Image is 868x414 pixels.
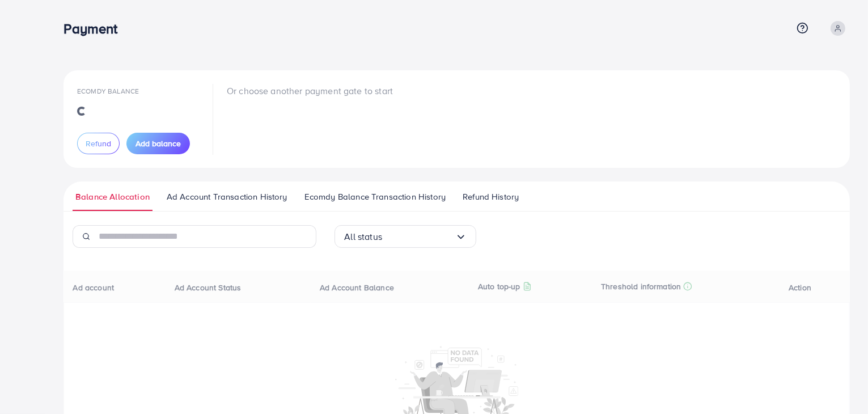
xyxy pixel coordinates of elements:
span: Balance Allocation [75,191,150,203]
span: All status [344,228,382,246]
div: Search for option [335,225,476,248]
span: Ecomdy Balance Transaction History [304,191,446,203]
button: Add balance [126,133,190,154]
span: Ad Account Transaction History [167,191,287,203]
input: Search for option [382,228,455,246]
span: Refund [86,138,111,149]
span: Add balance [136,138,181,149]
h3: Payment [63,20,126,37]
span: Refund History [463,191,519,203]
span: Ecomdy Balance [77,86,139,96]
button: Refund [77,133,120,154]
p: Or choose another payment gate to start [227,84,393,98]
